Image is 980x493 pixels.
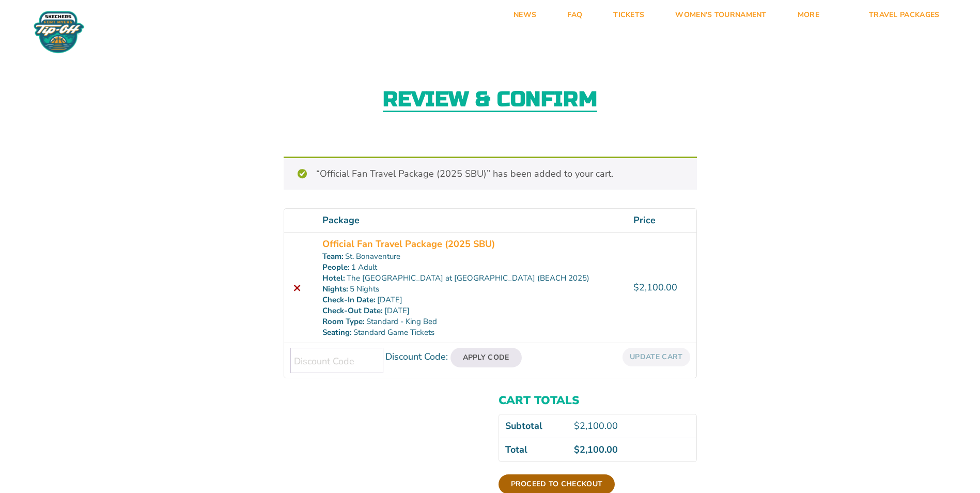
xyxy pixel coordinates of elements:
p: Standard - King Bed [322,316,621,327]
h2: Review & Confirm [383,89,598,112]
button: Update cart [623,348,690,366]
a: Remove this item [290,281,304,295]
dt: Team: [322,251,344,262]
dt: Room Type: [322,316,365,327]
span: $ [633,281,639,294]
dt: Check-Out Date: [322,305,383,316]
dt: Hotel: [322,273,345,284]
dt: Check-In Date: [322,295,376,305]
dt: People: [322,262,350,273]
bdi: 2,100.00 [574,420,618,432]
p: 1 Adult [322,262,621,273]
label: Discount Code: [385,350,448,363]
dt: Nights: [322,284,348,295]
p: The [GEOGRAPHIC_DATA] at [GEOGRAPHIC_DATA] (BEACH 2025) [322,273,621,284]
img: Fort Myers Tip-Off [31,10,87,54]
bdi: 2,100.00 [633,281,677,294]
button: Apply Code [450,348,522,367]
p: [DATE] [322,305,621,316]
p: St. Bonaventure [322,251,621,262]
p: Standard Game Tickets [322,327,621,338]
span: $ [574,420,580,432]
th: Total [499,438,568,461]
bdi: 2,100.00 [574,443,618,456]
th: Price [627,209,696,232]
input: Discount Code [290,348,383,373]
dt: Seating: [322,327,352,338]
th: Package [316,209,628,232]
h2: Cart totals [499,394,697,407]
p: 5 Nights [322,284,621,295]
th: Subtotal [499,414,568,438]
p: [DATE] [322,295,621,305]
div: “Official Fan Travel Package (2025 SBU)” has been added to your cart. [284,157,697,190]
a: Official Fan Travel Package (2025 SBU) [322,237,495,251]
span: $ [574,443,580,456]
